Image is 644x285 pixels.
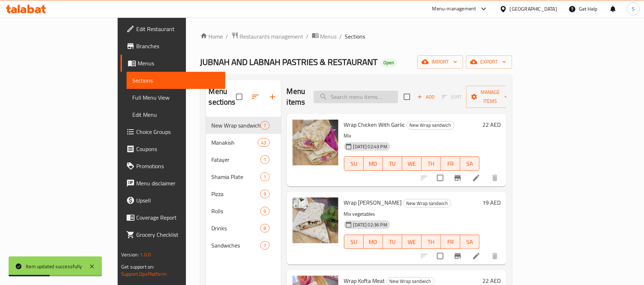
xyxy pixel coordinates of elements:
[432,5,476,13] div: Menu-management
[260,155,269,164] div: items
[399,89,414,104] span: Select section
[367,159,380,169] span: MO
[240,32,304,41] span: Restaurants management
[414,91,437,102] span: Add item
[138,59,220,67] span: Menus
[407,121,454,129] span: New Wrap sandwich
[344,197,402,208] span: Wrap [PERSON_NAME]
[121,269,167,279] a: Support.OpsPlatform
[127,72,225,89] a: Sections
[206,117,281,134] div: New Wrap sandwich7
[367,237,380,247] span: MO
[136,145,220,153] span: Coupons
[212,224,261,232] span: Drinks
[472,174,481,182] a: Edit menu item
[472,252,481,260] a: Edit menu item
[433,170,448,185] span: Select to update
[423,57,457,66] span: import
[212,207,261,215] span: Rolls
[340,32,342,41] li: /
[350,143,390,150] span: [DATE] 02:43 PM
[121,20,225,37] a: Edit Restaurant
[258,138,269,147] div: items
[510,5,557,13] div: [GEOGRAPHIC_DATA]
[121,140,225,157] a: Coupons
[200,54,378,70] span: JUBNAH AND LABNAH PASTRIES & RESTAURANT
[261,242,269,249] span: 7
[417,55,463,69] button: import
[449,169,466,186] button: Branch-specific-item
[444,237,457,247] span: FR
[463,237,477,247] span: SA
[364,156,383,171] button: MO
[206,151,281,168] div: Fatayer1
[121,123,225,140] a: Choice Groups
[121,226,225,243] a: Grocery Checklist
[206,168,281,185] div: Shamia Plate1
[136,196,220,205] span: Upsell
[350,221,390,228] span: [DATE] 02:36 PM
[381,59,397,67] div: Open
[261,156,269,163] span: 1
[206,202,281,220] div: Rolls6
[402,156,422,171] button: WE
[466,55,512,69] button: export
[121,157,225,175] a: Promotions
[424,237,438,247] span: TH
[200,32,512,41] nav: breadcrumb
[206,134,281,151] div: Manakish43
[449,247,466,265] button: Branch-specific-item
[261,225,269,232] span: 8
[383,156,402,171] button: TU
[212,121,261,130] span: New Wrap sandwich
[132,110,220,119] span: Edit Menu
[136,230,220,239] span: Grocery Checklist
[460,156,480,171] button: SA
[121,55,225,72] a: Menus
[466,86,514,108] button: Manage items
[264,88,281,105] button: Add section
[212,241,261,250] div: Sandwiches
[404,199,451,207] span: New Wrap sandwich
[312,32,337,41] a: Menus
[472,57,506,66] span: export
[206,220,281,237] div: Drinks8
[121,250,139,259] span: Version:
[344,235,364,249] button: SU
[121,209,225,226] a: Coverage Report
[486,247,503,265] button: delete
[136,25,220,33] span: Edit Restaurant
[344,131,480,140] p: Mix
[121,262,154,271] span: Get support on:
[140,250,151,259] span: 1.0.0
[247,88,264,105] span: Sort sections
[433,249,448,264] span: Select to update
[482,197,501,207] h6: 19 AED
[212,138,258,147] span: Manakish
[132,76,220,85] span: Sections
[212,172,261,181] div: Shamia Plate
[136,42,220,50] span: Branches
[414,91,437,102] button: Add
[261,122,269,129] span: 7
[261,208,269,215] span: 6
[347,237,361,247] span: SU
[422,156,441,171] button: TH
[121,37,225,55] a: Branches
[314,91,398,103] input: search
[632,5,635,13] span: S
[402,235,422,249] button: WE
[347,159,361,169] span: SU
[403,199,451,207] div: New Wrap sandwich
[212,190,261,198] div: Pizza
[383,235,402,249] button: TU
[260,224,269,232] div: items
[206,237,281,254] div: Sandwiches7
[482,120,501,130] h6: 22 AED
[260,207,269,215] div: items
[444,159,457,169] span: FR
[136,213,220,222] span: Coverage Report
